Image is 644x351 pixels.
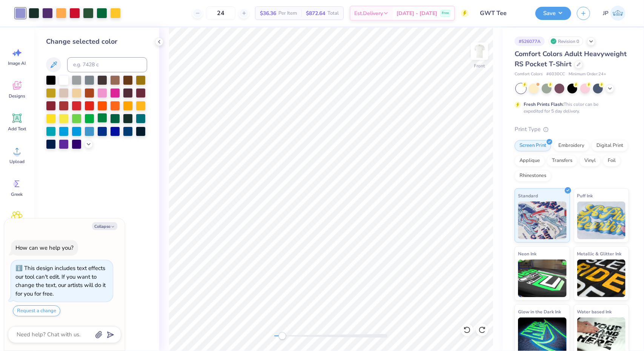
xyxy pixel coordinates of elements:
a: JP [599,6,629,21]
span: Comfort Colors Adult Heavyweight RS Pocket T-Shirt [515,49,627,69]
img: Front [472,44,487,59]
div: Print Type [515,125,629,134]
div: Rhinestones [515,170,551,182]
span: Add Text [8,126,26,132]
div: Accessibility label [278,332,286,340]
div: This design includes text effects our tool can't edit. If you want to change the text, our artist... [15,264,106,298]
div: How can we help you? [15,244,74,252]
span: Free [442,11,449,16]
div: # 526077A [515,37,545,46]
input: e.g. 7428 c [67,57,147,72]
div: Front [474,63,485,69]
span: Greek [11,191,23,197]
div: Vinyl [579,155,601,166]
img: Metallic & Glitter Ink [577,259,626,297]
span: Designs [9,93,25,99]
span: [DATE] - [DATE] [397,9,437,17]
span: $872.64 [306,9,325,17]
span: JP [603,9,609,18]
span: # 6030CC [546,71,565,78]
span: Per Item [278,9,297,17]
strong: Fresh Prints Flash: [524,101,564,107]
input: Untitled Design [474,6,530,21]
span: $36.36 [260,9,276,17]
div: Applique [515,155,545,166]
span: Glow in the Dark Ink [518,308,561,316]
button: Request a change [13,305,60,316]
button: Save [535,7,571,20]
div: Embroidery [553,140,589,151]
span: Metallic & Glitter Ink [577,250,622,258]
span: Standard [518,192,538,200]
input: – – [206,6,235,20]
div: Change selected color [46,37,147,47]
img: Standard [518,201,567,239]
div: This color can be expedited for 5 day delivery. [524,101,616,114]
div: Transfers [547,155,577,166]
span: Comfort Colors [515,71,543,78]
span: Neon Ink [518,250,536,258]
span: Upload [9,159,25,165]
span: Image AI [8,60,26,66]
span: Minimum Order: 24 + [569,71,606,78]
img: Neon Ink [518,259,567,297]
div: Screen Print [515,140,551,151]
span: Water based Ink [577,308,612,316]
div: Digital Print [592,140,628,151]
img: Jojo Pawlow [610,6,626,21]
img: Puff Ink [577,201,626,239]
button: Collapse [92,222,117,230]
div: Foil [603,155,621,166]
span: Est. Delivery [354,9,383,17]
span: Puff Ink [577,192,593,200]
div: Revision 0 [549,37,583,46]
span: Total [327,9,339,17]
